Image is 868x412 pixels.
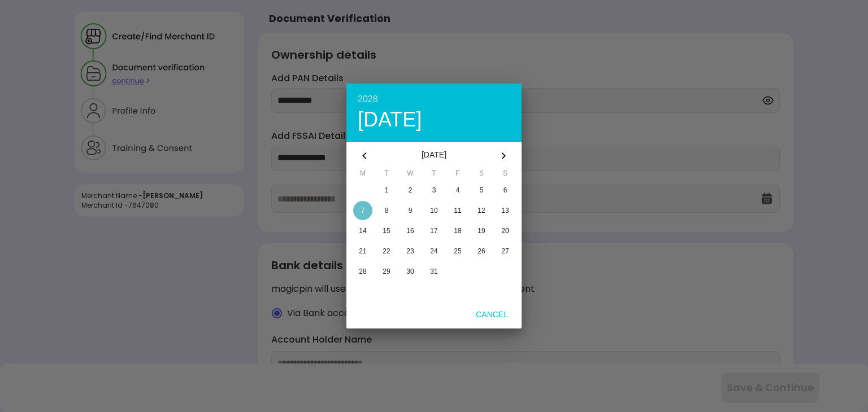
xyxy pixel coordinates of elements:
[351,262,375,281] button: 28
[454,227,461,235] span: 18
[470,201,493,220] button: 12
[478,207,485,214] span: 12
[422,201,446,220] button: 10
[478,227,485,235] span: 19
[361,207,365,214] span: 7
[351,221,375,240] button: 14
[430,247,437,255] span: 24
[470,242,493,261] button: 26
[430,268,437,275] span: 31
[409,186,413,194] span: 2
[383,268,390,275] span: 29
[493,242,517,261] button: 27
[467,304,517,324] button: Cancel
[501,207,509,214] span: 13
[446,242,470,261] button: 25
[422,262,446,281] button: 31
[422,181,446,200] button: 3
[467,310,517,319] span: Cancel
[378,142,490,169] div: [DATE]
[493,181,517,200] button: 6
[351,242,375,261] button: 21
[375,262,398,281] button: 29
[406,247,414,255] span: 23
[478,247,485,255] span: 26
[375,201,398,220] button: 8
[432,186,436,194] span: 3
[375,181,398,200] button: 1
[398,262,422,281] button: 30
[398,169,422,181] span: W
[358,109,510,130] div: [DATE]
[430,227,437,235] span: 17
[406,268,414,275] span: 30
[470,169,493,181] span: S
[446,181,470,200] button: 4
[446,201,470,220] button: 11
[422,221,446,240] button: 17
[409,207,413,214] span: 9
[504,186,507,194] span: 6
[470,181,493,200] button: 5
[454,207,461,214] span: 11
[493,201,517,220] button: 13
[480,186,484,194] span: 5
[406,227,414,235] span: 16
[446,221,470,240] button: 18
[456,186,460,194] span: 4
[398,221,422,240] button: 16
[351,201,375,220] button: 7
[493,169,517,181] span: S
[454,247,461,255] span: 25
[398,201,422,220] button: 9
[375,169,398,181] span: T
[375,242,398,261] button: 22
[383,247,390,255] span: 22
[422,242,446,261] button: 24
[501,227,509,235] span: 20
[385,186,389,194] span: 1
[358,95,510,104] div: 2028
[422,169,446,181] span: T
[359,227,366,235] span: 14
[493,221,517,240] button: 20
[375,221,398,240] button: 15
[446,169,470,181] span: F
[359,247,366,255] span: 21
[398,242,422,261] button: 23
[383,227,390,235] span: 15
[351,169,375,181] span: M
[501,247,509,255] span: 27
[359,268,366,275] span: 28
[398,181,422,200] button: 2
[385,207,389,214] span: 8
[470,221,493,240] button: 19
[430,207,437,214] span: 10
